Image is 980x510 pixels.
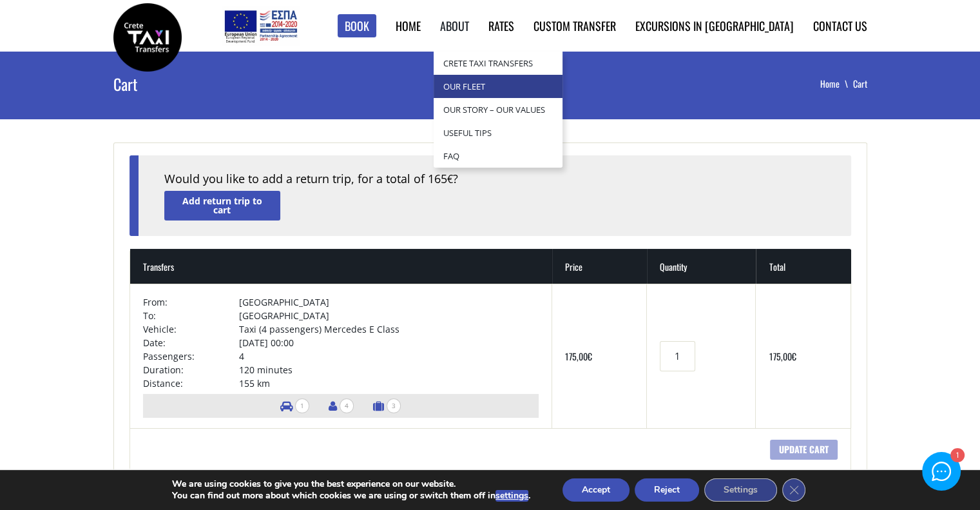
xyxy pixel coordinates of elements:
td: To: [143,309,239,322]
button: Reject [635,478,699,502]
td: From: [143,295,239,309]
span: € [791,349,796,363]
li: Cart [853,77,867,90]
th: Total [756,249,850,284]
span: € [588,349,592,363]
a: Crete Taxi Transfers | Crete Taxi Transfers Cart | Crete Taxi Transfers [113,29,182,43]
td: 155 km [239,377,539,390]
p: You can find out more about which cookies we are using or switch them off in . [172,490,530,502]
th: Price [552,249,647,284]
span: 3 [387,398,401,413]
li: Number of luggage items [367,394,407,418]
button: Settings [704,478,777,502]
th: Transfers [130,249,553,284]
div: Would you like to add a return trip, for a total of 165 ? [164,171,825,188]
a: Home [820,77,853,90]
a: Useful Tips [434,121,562,144]
button: settings [495,490,528,502]
a: Crete Taxi Transfers [434,52,562,75]
td: Distance: [143,377,239,390]
td: [DATE] 00:00 [239,336,539,349]
img: Crete Taxi Transfers | Crete Taxi Transfers Cart | Crete Taxi Transfers [113,3,182,72]
a: Contact us [813,17,867,34]
td: [GEOGRAPHIC_DATA] [239,295,539,309]
input: Update cart [770,440,838,460]
a: Rates [488,17,514,34]
td: Passengers: [143,349,239,363]
a: Excursions in [GEOGRAPHIC_DATA] [635,17,794,34]
a: About [440,17,469,34]
span: 1 [295,398,309,413]
th: Quantity [647,249,756,284]
li: Number of passengers [322,394,360,418]
td: Vehicle: [143,322,239,336]
span: 4 [340,398,354,413]
li: Number of vehicles [274,394,316,418]
a: Our Fleet [434,75,562,98]
td: [GEOGRAPHIC_DATA] [239,309,539,322]
a: Book [338,14,376,38]
a: Custom Transfer [533,17,616,34]
td: Date: [143,336,239,349]
a: Our Story – Our Values [434,98,562,121]
button: Close GDPR Cookie Banner [782,478,805,502]
h1: Cart [113,52,367,116]
p: We are using cookies to give you the best experience on our website. [172,478,530,490]
bdi: 175,00 [565,349,592,363]
a: Home [396,17,421,34]
button: Accept [562,478,629,502]
a: Faq [434,144,562,168]
div: 1 [950,449,963,463]
span: € [447,172,453,186]
td: 4 [239,349,539,363]
td: Duration: [143,363,239,377]
a: Add return trip to cart [164,191,280,220]
td: 120 minutes [239,363,539,377]
bdi: 175,00 [769,349,796,363]
input: Transfers quantity [660,341,695,371]
img: e-bannersEUERDF180X90.jpg [222,6,299,45]
td: Taxi (4 passengers) Mercedes E Class [239,322,539,336]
